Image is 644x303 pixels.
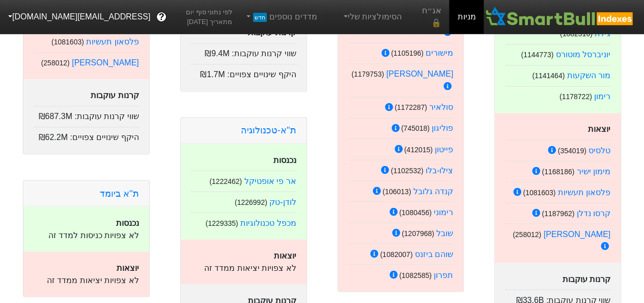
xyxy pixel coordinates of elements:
span: ₪1.7M [200,70,225,79]
span: חדש [253,13,267,22]
small: ( 1187962 ) [542,209,574,217]
a: קרסו נדלן [577,208,610,217]
small: ( 745018 ) [401,124,430,132]
small: ( 354019 ) [557,146,586,154]
a: פלסאון תעשיות [86,37,138,46]
a: רימוני [434,207,453,216]
div: היקף שינויים צפויים : [191,64,296,81]
small: ( 1172287 ) [395,103,427,111]
p: לא צפויות יציאות ממדד זה [191,262,296,274]
small: ( 1222462 ) [209,177,242,185]
a: ת''א-טכנולוגיה [241,125,296,135]
small: ( 1082007 ) [380,250,412,258]
a: מימון ישיר [577,167,610,175]
small: ( 1178722 ) [559,92,592,101]
span: ? [159,10,164,24]
a: מכפל טכנולוגיות [240,218,296,227]
a: [PERSON_NAME] [386,69,454,78]
a: צילו-בלו [426,166,453,174]
strong: נכנסות [116,218,139,227]
a: ת''א ביומד [100,188,139,198]
a: מישורים [426,49,453,57]
small: ( 258012 ) [41,59,70,67]
a: גילת [595,29,610,38]
small: ( 1082510 ) [560,30,593,38]
small: ( 1229335 ) [206,219,238,227]
a: יוניברסל מוטורס [556,50,610,59]
small: ( 1082585 ) [399,271,432,279]
strong: יוצאות [274,251,296,260]
a: סולאיר [429,103,453,111]
a: לודן-טק [269,197,296,206]
p: לא צפויות כניסות למדד זה [34,229,139,241]
small: ( 1168186 ) [542,167,574,175]
a: הסימולציות שלי [338,7,406,27]
span: ₪62.2M [38,133,67,142]
small: ( 1207968 ) [402,229,434,237]
a: אר פי אופטיקל [244,176,296,185]
small: ( 1102532 ) [391,166,424,174]
a: פוליגון [432,124,453,132]
small: ( 412015 ) [404,145,433,153]
a: תפרון [434,270,453,279]
small: ( 1081603 ) [51,38,84,46]
small: ( 1226992 ) [235,198,267,206]
small: ( 106013 ) [382,187,411,195]
span: ₪9.4M [205,49,230,58]
p: לא צפויות יציאות ממדד זה [34,274,139,286]
small: ( 258012 ) [513,230,541,238]
a: רימון [594,92,610,101]
a: פלסאון תעשיות [558,188,610,196]
strong: קרנות עוקבות [563,274,610,283]
a: מור השקעות [567,71,610,80]
div: שווי קרנות עוקבות : [191,43,296,60]
small: ( 1179753 ) [351,70,384,78]
small: ( 1144773 ) [521,51,553,59]
strong: נכנסות [273,155,296,164]
a: מדדים נוספיםחדש [240,7,321,27]
a: [PERSON_NAME] [72,58,139,67]
a: [PERSON_NAME] [543,229,610,238]
a: טלסיס [589,146,610,154]
span: ₪687.3M [39,112,72,121]
a: שובל [436,228,453,237]
a: פייטון [435,145,453,153]
div: שווי קרנות עוקבות : [34,106,139,123]
a: קנדה גלובל [413,187,453,195]
small: ( 1141464 ) [532,72,565,80]
small: ( 1105196 ) [391,49,424,57]
strong: קרנות עוקבות [248,28,296,37]
a: שוהם ביזנס [415,249,453,258]
strong: יוצאות [588,125,610,133]
small: ( 1081603 ) [523,188,555,196]
strong: יוצאות [117,263,139,272]
span: לפי נתוני סוף יום מתאריך [DATE] [173,7,232,27]
small: ( 1080456 ) [399,208,432,216]
strong: קרנות עוקבות [91,91,138,100]
div: היקף שינויים צפויים : [34,127,139,144]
